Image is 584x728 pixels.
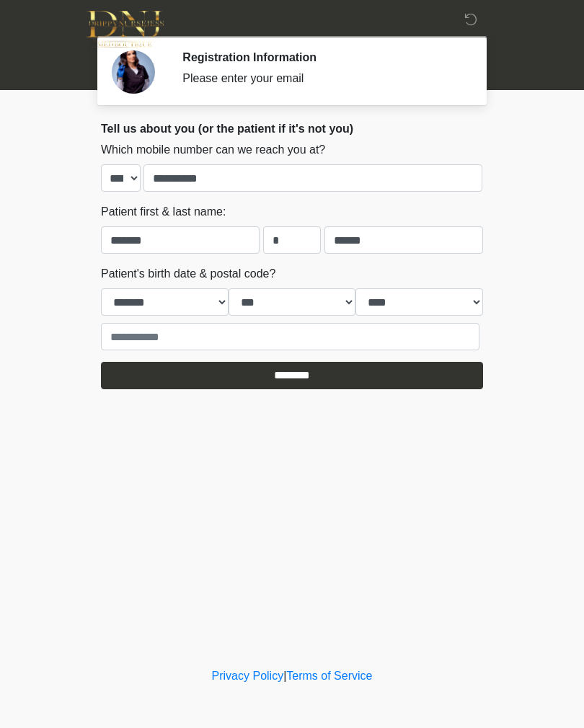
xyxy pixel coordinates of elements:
[101,203,226,221] label: Patient first & last name:
[101,265,275,283] label: Patient's birth date & postal code?
[283,670,286,682] a: |
[101,141,325,159] label: Which mobile number can we reach you at?
[87,11,164,48] img: DNJ Med Boutique Logo
[286,670,372,682] a: Terms of Service
[112,50,155,94] img: Agent Avatar
[182,70,461,87] div: Please enter your email
[101,122,483,136] h2: Tell us about you (or the patient if it's not you)
[212,670,284,682] a: Privacy Policy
